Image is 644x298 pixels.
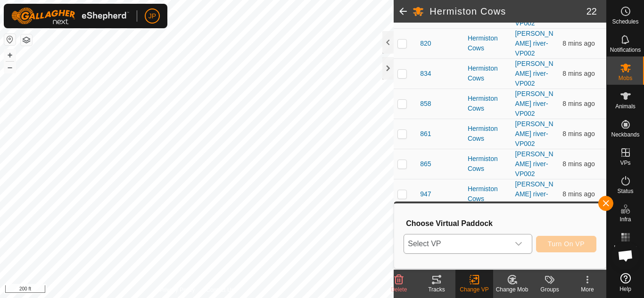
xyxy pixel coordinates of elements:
div: Hermiston Cows [468,124,508,144]
a: [PERSON_NAME] river-VP002 [515,120,553,147]
span: 22 [586,4,597,18]
div: Hermiston Cows [468,64,508,83]
div: Change VP [455,285,493,294]
a: [PERSON_NAME] river-VP002 [515,30,553,57]
span: Select VP [404,234,509,253]
div: Hermiston Cows [468,184,508,204]
h3: Choose Virtual Paddock [406,219,596,228]
span: 25 Sept 2025, 9:35 am [562,70,594,77]
a: Help [607,269,644,296]
span: Delete [391,286,407,293]
span: Schedules [612,19,638,24]
img: Gallagher Logo [11,8,129,24]
div: Hermiston Cows [468,154,508,174]
a: [PERSON_NAME] river-VP002 [515,60,553,87]
span: 25 Sept 2025, 9:34 am [562,190,594,198]
span: Mobs [619,75,632,81]
span: Animals [615,104,636,109]
div: More [569,285,606,294]
span: Status [617,188,633,194]
button: – [4,62,16,73]
button: Turn On VP [536,236,596,252]
button: Reset Map [4,34,16,45]
div: Hermiston Cows [468,94,508,113]
span: Turn On VP [548,240,585,248]
div: Hermiston Cows [468,33,508,53]
span: Heatmap [614,245,637,250]
span: 865 [420,159,431,169]
span: 947 [420,189,431,199]
a: [PERSON_NAME] river-VP002 [515,150,553,177]
span: 25 Sept 2025, 9:35 am [562,40,594,47]
span: 25 Sept 2025, 9:35 am [562,160,594,168]
button: + [4,49,16,61]
a: [PERSON_NAME] river-VP002 [515,180,553,208]
span: Infra [619,217,631,222]
a: Contact Us [206,286,234,294]
div: Groups [531,285,569,294]
span: 820 [420,39,431,48]
span: JP [149,11,156,21]
span: 858 [420,99,431,109]
a: Privacy Policy [160,286,195,294]
button: Map Layers [21,34,32,46]
span: VPs [620,160,630,166]
div: dropdown trigger [509,234,528,253]
div: Open chat [611,242,640,270]
span: Help [619,286,631,292]
div: Tracks [418,285,455,294]
a: [PERSON_NAME] river-VP002 [515,90,553,117]
span: Notifications [610,47,641,53]
span: Neckbands [611,132,639,137]
span: 861 [420,129,431,139]
span: 834 [420,69,431,79]
h2: Hermiston Cows [429,6,586,17]
span: 25 Sept 2025, 9:34 am [562,100,594,107]
div: Change Mob [493,285,531,294]
span: 25 Sept 2025, 9:35 am [562,130,594,137]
